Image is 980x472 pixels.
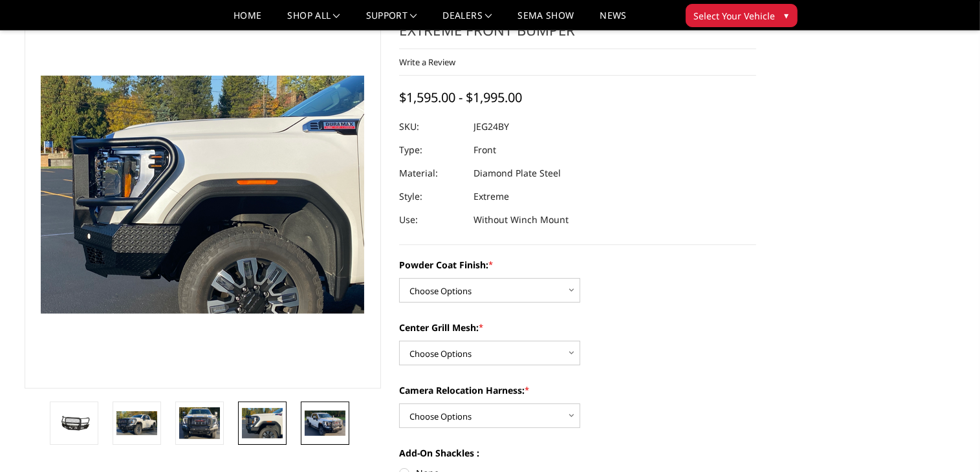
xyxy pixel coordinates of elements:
[54,414,94,433] img: 2024-2025 GMC 2500-3500 - FT Series - Extreme Front Bumper
[517,11,574,30] a: SEMA Show
[694,9,776,23] span: Select Your Vehicle
[474,115,509,138] dd: JEG24BY
[686,4,798,27] button: Select Your Vehicle
[474,185,509,208] dd: Extreme
[25,1,382,389] a: 2024-2025 GMC 2500-3500 - FT Series - Extreme Front Bumper
[399,185,464,208] dt: Style:
[399,162,464,185] dt: Material:
[474,162,561,185] dd: Diamond Plate Steel
[242,408,283,438] img: 2024-2025 GMC 2500-3500 - FT Series - Extreme Front Bumper
[399,383,756,397] label: Camera Relocation Harness:
[399,138,464,162] dt: Type:
[399,321,756,334] label: Center Grill Mesh:
[474,208,569,231] dd: Without Winch Mount
[399,446,756,460] label: Add-On Shackles :
[366,11,417,30] a: Support
[915,410,980,472] iframe: Chat Widget
[399,208,464,231] dt: Use:
[443,11,492,30] a: Dealers
[399,56,455,68] a: Write a Review
[305,411,345,435] img: 2024-2025 GMC 2500-3500 - FT Series - Extreme Front Bumper
[116,411,157,435] img: 2024-2025 GMC 2500-3500 - FT Series - Extreme Front Bumper
[179,407,220,440] img: 2024-2025 GMC 2500-3500 - FT Series - Extreme Front Bumper
[234,11,261,30] a: Home
[288,11,340,30] a: shop all
[785,8,789,22] span: ▾
[399,115,464,138] dt: SKU:
[399,89,522,106] span: $1,595.00 - $1,995.00
[600,11,626,30] a: News
[399,258,756,272] label: Powder Coat Finish:
[474,138,496,162] dd: Front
